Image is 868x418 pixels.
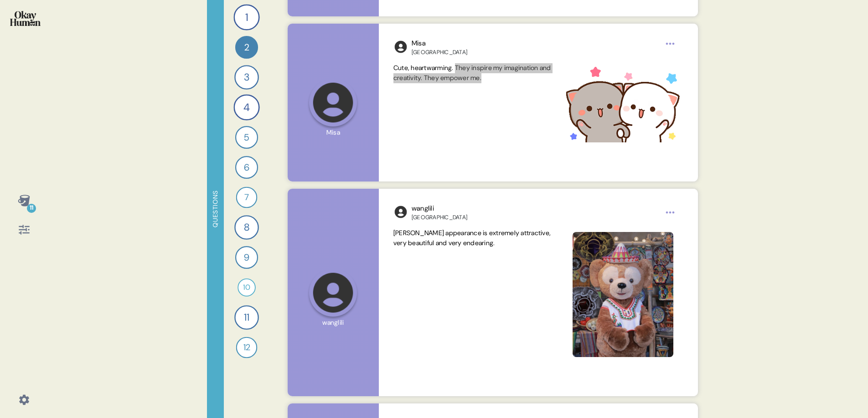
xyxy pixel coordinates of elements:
div: 2 [235,36,258,59]
div: 11 [27,204,36,213]
span: [PERSON_NAME] appearance is extremely attractive, very beautiful and very endearing. [393,229,551,247]
div: 6 [235,156,258,179]
img: l1ibTKarBSWXLOhlfT5LxFP+OttMJpPJZDKZTCbz9PgHEggSPYjZSwEAAAAASUVORK5CYII= [393,205,408,219]
img: User response [573,232,673,357]
div: 9 [235,246,258,269]
div: [GEOGRAPHIC_DATA] [412,214,467,221]
img: User response [566,67,680,142]
div: 8 [234,215,259,240]
div: [GEOGRAPHIC_DATA] [412,49,467,56]
div: 3 [234,65,259,90]
div: 11 [234,305,259,330]
div: Misa [412,38,467,49]
div: 12 [236,337,258,358]
div: wanglili [412,203,467,214]
div: 1 [233,4,259,30]
div: 7 [236,187,258,208]
div: 5 [235,126,258,149]
span: Cute, heartwarming. They inspire my imagination and creativity. They empower me. [393,64,551,82]
div: 4 [233,94,259,120]
img: okayhuman.3b1b6348.png [10,11,41,26]
div: 10 [238,278,256,297]
img: l1ibTKarBSWXLOhlfT5LxFP+OttMJpPJZDKZTCbz9PgHEggSPYjZSwEAAAAASUVORK5CYII= [393,40,408,54]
